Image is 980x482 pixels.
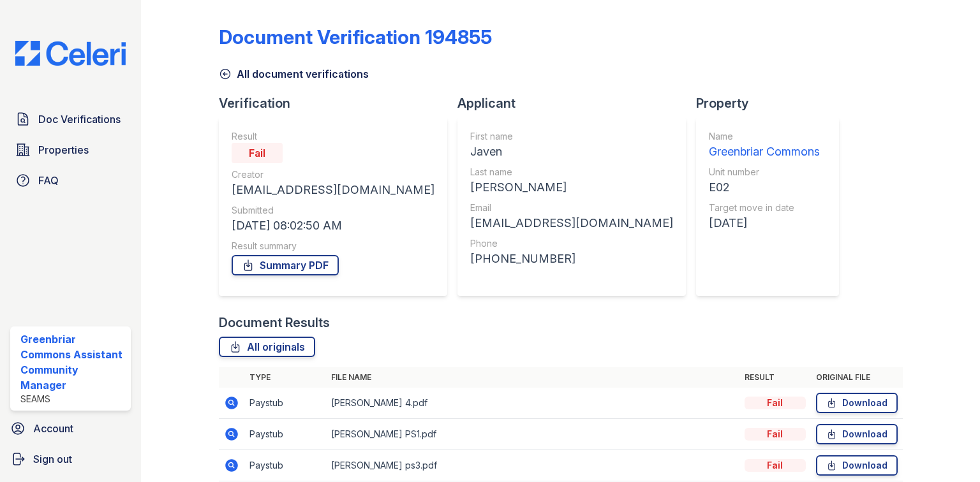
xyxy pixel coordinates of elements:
[709,130,820,161] a: Name Greenbriar Commons
[10,137,131,163] a: Properties
[470,166,673,179] div: Last name
[470,130,673,143] div: First name
[326,419,739,450] td: [PERSON_NAME] PS1.pdf
[709,214,820,232] div: [DATE]
[20,393,126,405] div: SEAMS
[457,94,696,112] div: Applicant
[38,112,121,127] span: Doc Verifications
[244,419,326,450] td: Paystub
[709,179,820,196] div: E02
[232,143,283,163] div: Fail
[709,130,820,143] div: Name
[219,314,330,332] div: Document Results
[816,455,898,476] a: Download
[470,143,673,161] div: Javen
[20,332,126,393] div: Greenbriar Commons Assistant Community Manager
[745,459,806,472] div: Fail
[5,446,136,472] a: Sign out
[232,240,434,252] div: Result summary
[696,94,849,112] div: Property
[5,416,136,441] a: Account
[326,450,739,481] td: [PERSON_NAME] ps3.pdf
[470,237,673,250] div: Phone
[739,367,811,388] th: Result
[745,397,806,409] div: Fail
[10,168,131,193] a: FAQ
[33,451,72,467] span: Sign out
[232,204,434,217] div: Submitted
[470,250,673,268] div: [PHONE_NUMBER]
[219,94,457,112] div: Verification
[816,424,898,444] a: Download
[219,337,315,357] a: All originals
[219,26,492,48] div: Document Verification 194855
[326,367,739,388] th: File name
[232,255,339,275] a: Summary PDF
[219,66,369,82] a: All document verifications
[244,450,326,481] td: Paystub
[709,201,820,214] div: Target move in date
[816,393,898,413] a: Download
[709,143,820,161] div: Greenbriar Commons
[244,367,326,388] th: Type
[326,388,739,419] td: [PERSON_NAME] 4.pdf
[811,367,903,388] th: Original file
[470,179,673,196] div: [PERSON_NAME]
[709,166,820,179] div: Unit number
[38,142,89,157] span: Properties
[745,428,806,441] div: Fail
[244,388,326,419] td: Paystub
[470,201,673,214] div: Email
[5,41,136,66] img: CE_Logo_Blue-a8612792a0a2168367f1c8372b55b34899dd931a85d93a1a3d3e32e68fde9ad4.png
[33,421,73,436] span: Account
[232,217,434,235] div: [DATE] 08:02:50 AM
[232,130,434,143] div: Result
[10,106,131,132] a: Doc Verifications
[38,173,59,188] span: FAQ
[470,214,673,232] div: [EMAIL_ADDRESS][DOMAIN_NAME]
[232,168,434,181] div: Creator
[232,181,434,199] div: [EMAIL_ADDRESS][DOMAIN_NAME]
